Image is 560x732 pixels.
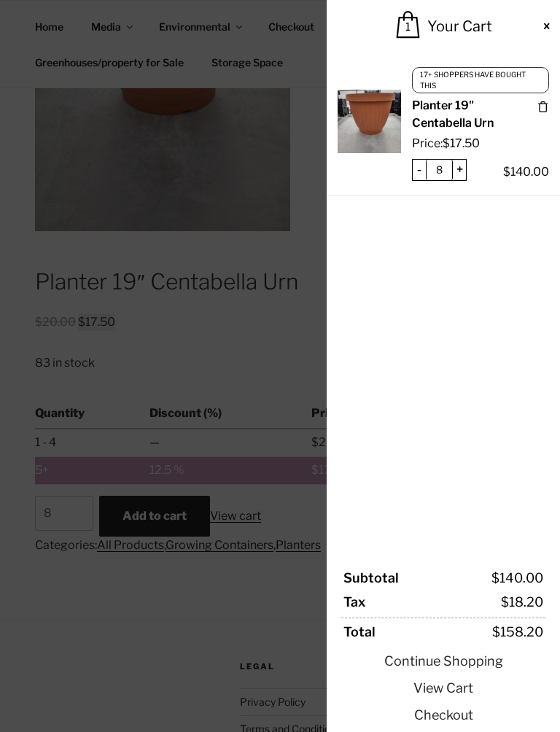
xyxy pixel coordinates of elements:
[413,160,426,180] span: -
[492,624,543,639] bdi: 158.20
[491,570,543,585] bdi: 140.00
[338,90,401,153] img: Planter 19" Centabella Urn
[443,136,450,150] span: $
[341,678,545,698] a: View Cart
[412,135,527,155] div: Price:
[341,705,545,725] a: Checkout
[343,622,492,642] span: Total
[412,98,494,130] a: Planter 19" Centabella Urn
[412,67,549,93] div: 17+ shoppers have bought this
[503,165,510,179] span: $
[427,15,492,37] span: Your Cart
[343,568,491,588] span: Subtotal
[341,651,545,671] a: Continue Shopping
[503,165,549,179] bdi: 140.00
[443,136,480,150] bdi: 17.50
[492,624,500,639] span: $
[491,570,499,585] span: $
[501,594,543,610] bdi: 18.20
[453,160,466,180] span: +
[343,592,501,612] span: Tax
[501,594,509,610] span: $
[394,11,421,44] span: 1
